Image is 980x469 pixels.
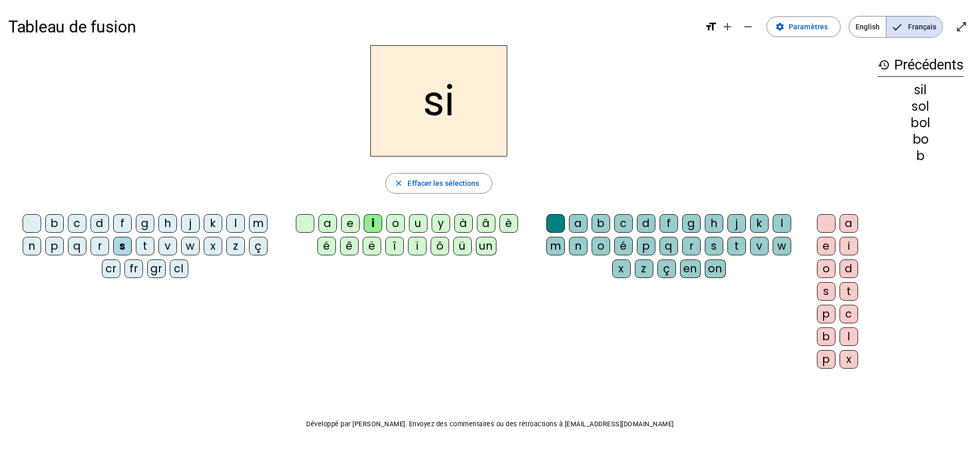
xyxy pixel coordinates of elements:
[181,214,200,233] div: j
[727,237,746,255] div: t
[637,214,655,233] div: d
[592,214,610,233] div: b
[158,214,177,233] div: h
[840,350,858,369] div: x
[364,214,382,233] div: i
[878,54,964,77] h3: Précédents
[767,16,841,37] button: Paramètres
[612,259,631,278] div: x
[840,237,858,255] div: i
[886,16,942,37] span: Français
[407,177,479,189] span: Effacer les sélections
[878,100,964,113] div: sol
[635,259,653,278] div: z
[408,237,426,255] div: ï
[147,259,166,278] div: gr
[817,327,835,346] div: b
[750,237,769,255] div: v
[204,237,222,255] div: x
[878,133,964,146] div: bo
[453,237,472,255] div: ü
[477,214,495,233] div: â
[136,237,154,255] div: t
[955,21,968,33] mat-icon: open_in_full
[68,237,86,255] div: q
[102,259,120,278] div: cr
[840,305,858,323] div: c
[249,214,268,233] div: m
[113,214,132,233] div: f
[340,237,359,255] div: ê
[45,214,64,233] div: b
[23,237,41,255] div: n
[660,237,678,255] div: q
[318,214,337,233] div: a
[682,237,701,255] div: r
[136,214,154,233] div: g
[317,237,336,255] div: é
[546,237,565,255] div: m
[705,214,723,233] div: h
[840,327,858,346] div: l
[91,214,109,233] div: d
[614,214,633,233] div: c
[68,214,86,233] div: c
[657,259,676,278] div: ç
[878,150,964,162] div: b
[717,16,738,37] button: Augmenter la taille de la police
[45,237,64,255] div: p
[738,16,758,37] button: Diminuer la taille de la police
[386,214,405,233] div: o
[8,418,972,430] p: Développé par [PERSON_NAME]. Envoyez des commentaires ou des rétroactions à [EMAIL_ADDRESS][DOMAI...
[849,16,886,37] span: English
[113,237,132,255] div: s
[773,214,791,233] div: l
[124,259,143,278] div: fr
[476,237,496,255] div: un
[721,21,734,33] mat-icon: add
[705,21,717,33] mat-icon: format_size
[878,84,964,96] div: sil
[705,237,723,255] div: s
[840,214,858,233] div: a
[660,214,678,233] div: f
[432,214,450,233] div: y
[705,259,726,278] div: on
[370,45,507,157] h2: si
[385,173,492,194] button: Effacer les sélections
[363,237,381,255] div: ë
[680,259,701,278] div: en
[637,237,655,255] div: p
[878,117,964,129] div: bol
[91,237,109,255] div: r
[431,237,449,255] div: ô
[682,214,701,233] div: g
[773,237,791,255] div: w
[394,179,403,188] mat-icon: close
[454,214,473,233] div: à
[789,21,828,33] span: Paramètres
[817,259,835,278] div: o
[249,237,268,255] div: ç
[727,214,746,233] div: j
[500,214,518,233] div: è
[204,214,222,233] div: k
[8,10,697,43] h1: Tableau de fusion
[817,305,835,323] div: p
[750,214,769,233] div: k
[226,214,245,233] div: l
[849,16,943,38] mat-button-toggle-group: Language selection
[775,22,785,31] mat-icon: settings
[409,214,427,233] div: u
[170,259,188,278] div: cl
[817,350,835,369] div: p
[226,237,245,255] div: z
[569,237,587,255] div: n
[181,237,200,255] div: w
[614,237,633,255] div: é
[592,237,610,255] div: o
[569,214,587,233] div: a
[385,237,404,255] div: î
[951,16,972,37] button: Entrer en plein écran
[341,214,360,233] div: e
